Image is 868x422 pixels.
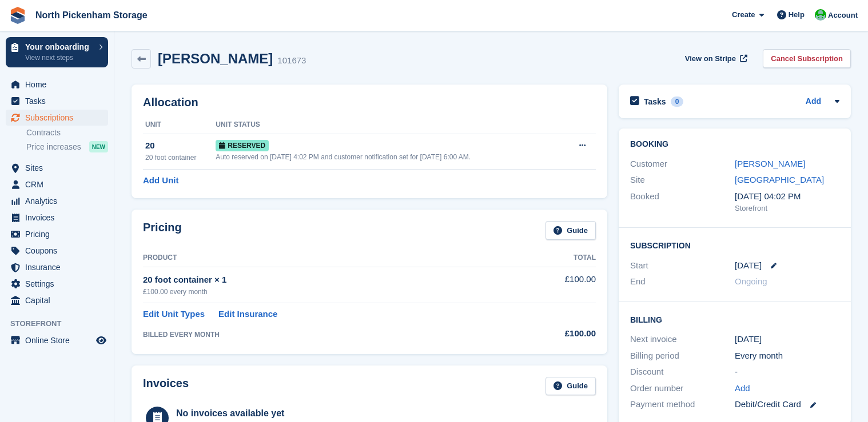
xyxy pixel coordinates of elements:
[6,110,108,126] a: menu
[815,9,826,21] img: Chris Gulliver
[176,407,329,420] div: No invoices available yet
[25,332,94,348] span: Online Store
[143,287,511,297] div: £100.00 every month
[630,275,735,288] div: End
[6,77,108,93] a: menu
[6,193,108,209] a: menu
[685,53,736,65] span: View on Stripe
[735,349,839,363] div: Every month
[732,9,755,21] span: Create
[6,160,108,176] a: menu
[630,239,839,251] h2: Subscription
[25,77,94,93] span: Home
[10,318,114,329] span: Storefront
[143,116,216,134] th: Unit
[630,365,735,379] div: Discount
[6,292,108,308] a: menu
[511,249,596,267] th: Total
[216,116,563,134] th: Unit Status
[630,259,735,272] div: Start
[828,10,858,21] span: Account
[26,142,81,152] span: Price increases
[6,276,108,292] a: menu
[644,97,666,107] h2: Tasks
[31,6,152,25] a: North Pickenham Storage
[511,267,596,303] td: £100.00
[630,140,839,149] h2: Booking
[26,127,108,138] a: Contracts
[25,276,94,292] span: Settings
[25,93,94,109] span: Tasks
[25,53,93,63] p: View next steps
[143,96,596,109] h2: Allocation
[735,382,750,395] a: Add
[630,174,735,187] div: Site
[630,314,839,325] h2: Billing
[6,332,108,348] a: menu
[25,226,94,242] span: Pricing
[6,93,108,109] a: menu
[143,377,189,396] h2: Invoices
[735,190,839,203] div: [DATE] 04:02 PM
[25,193,94,209] span: Analytics
[277,54,306,67] div: 101673
[789,9,805,21] span: Help
[630,349,735,363] div: Billing period
[25,259,94,275] span: Insurance
[6,259,108,275] a: menu
[630,158,735,171] div: Customer
[6,210,108,226] a: menu
[546,377,596,396] a: Guide
[630,333,735,346] div: Next invoice
[25,110,94,126] span: Subscriptions
[145,139,216,152] div: 20
[143,329,511,340] div: BILLED EVERY MONTH
[735,398,839,411] div: Debit/Credit Card
[26,140,108,153] a: Price increases NEW
[89,141,108,152] div: NEW
[735,365,839,379] div: -
[735,159,805,168] a: [PERSON_NAME]
[25,43,93,51] p: Your onboarding
[143,221,182,240] h2: Pricing
[216,140,269,151] span: Reserved
[25,160,94,176] span: Sites
[145,152,216,163] div: 20 foot container
[158,51,273,66] h2: [PERSON_NAME]
[735,333,839,346] div: [DATE]
[735,276,767,286] span: Ongoing
[6,176,108,192] a: menu
[735,259,762,272] time: 2025-08-28 00:00:00 UTC
[94,333,108,347] a: Preview store
[511,327,596,340] div: £100.00
[6,243,108,259] a: menu
[9,7,26,24] img: stora-icon-8386f47178a22dfd0bd8f6a31ec36ba5ce8667c1dd55bd0f319d3a0aa187defe.svg
[806,95,821,108] a: Add
[630,190,735,214] div: Booked
[671,97,684,107] div: 0
[25,210,94,226] span: Invoices
[735,175,824,184] a: [GEOGRAPHIC_DATA]
[143,274,511,287] div: 20 foot container × 1
[6,226,108,242] a: menu
[25,243,94,259] span: Coupons
[25,176,94,192] span: CRM
[546,221,596,240] a: Guide
[25,292,94,308] span: Capital
[6,37,108,67] a: Your onboarding View next steps
[143,174,178,187] a: Add Unit
[143,249,511,267] th: Product
[143,308,205,321] a: Edit Unit Types
[763,49,851,68] a: Cancel Subscription
[630,382,735,395] div: Order number
[216,152,563,162] div: Auto reserved on [DATE] 4:02 PM and customer notification set for [DATE] 6:00 AM.
[218,308,277,321] a: Edit Insurance
[630,398,735,411] div: Payment method
[735,203,839,214] div: Storefront
[680,49,750,68] a: View on Stripe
